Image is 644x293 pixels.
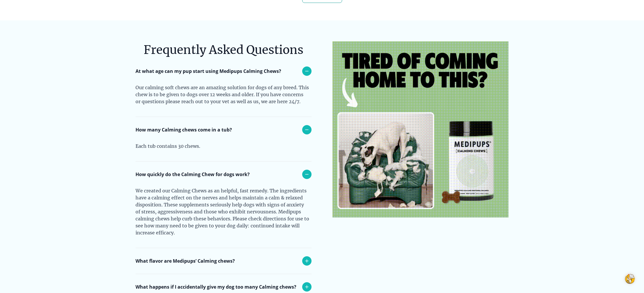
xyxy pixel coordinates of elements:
p: What flavor are Medipups’ Calming chews? [136,257,235,264]
div: Beef Flavored: Our chews will leave your pup begging for MORE! [136,274,310,292]
p: What happens if I accidentally give my dog too many Calming chews? [136,283,296,290]
p: How many Calming chews come in a tub? [136,126,232,133]
p: How quickly do the Calming Chew for dogs work? [136,171,250,178]
img: Dog paw licking solution – FAQs about our chews [332,41,508,217]
div: Each tub contains 30 chews. [136,143,310,161]
h6: Frequently Asked Questions [136,41,312,58]
p: At what age can my pup start using Medipups Calming Chews? [136,68,281,75]
div: We created our Calming Chews as an helpful, fast remedy. The ingredients have a calming effect on... [136,187,310,248]
div: Our calming soft chews are an amazing solution for dogs of any breed. This chew is to be given to... [136,84,310,117]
